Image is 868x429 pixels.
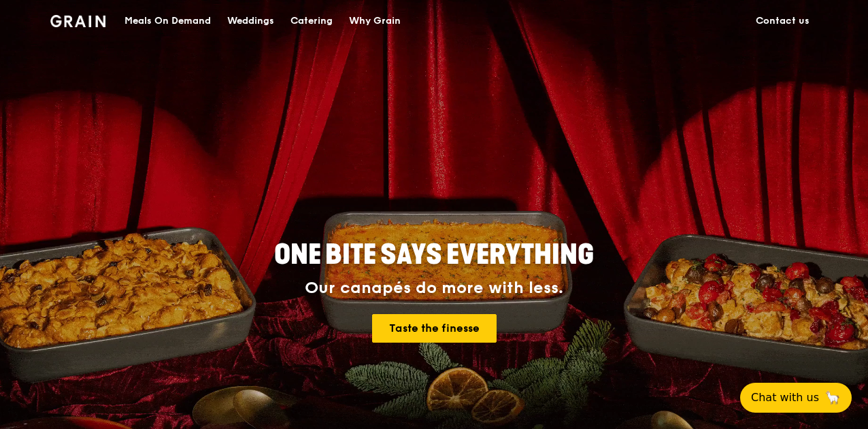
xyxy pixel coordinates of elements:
a: Contact us [748,1,818,41]
span: 🦙 [824,390,841,406]
img: Grain [50,15,105,27]
div: Catering [290,1,333,41]
button: Chat with us🦙 [740,383,852,413]
a: Catering [282,1,341,41]
div: Meals On Demand [124,1,211,41]
div: Weddings [227,1,274,41]
a: Taste the finesse [372,314,497,343]
a: Weddings [219,1,282,41]
div: Why Grain [349,1,401,41]
a: Why Grain [341,1,409,41]
span: Chat with us [751,390,819,406]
